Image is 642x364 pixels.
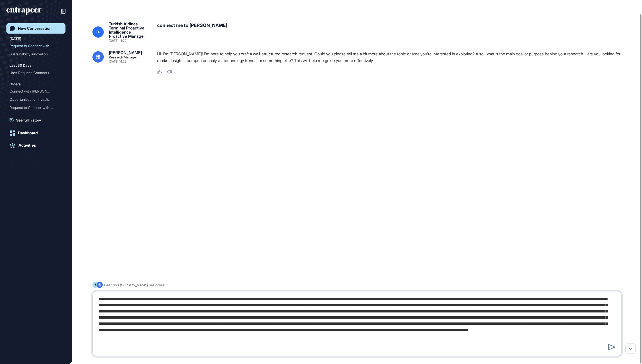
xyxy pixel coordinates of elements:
div: Request to Connect with Reese [10,104,62,112]
div: Request to Connect with R... [10,104,58,112]
div: Sustainability Innovations in Aviation: Scalability, Adoption Trends, and Strategic Insights [10,50,62,58]
div: connect me to [PERSON_NAME] [157,22,626,42]
div: Request to Connect with R... [10,42,58,50]
div: Peer and [PERSON_NAME] are active [104,282,165,288]
div: Last 30 Days [10,62,31,68]
div: [PERSON_NAME] [109,50,142,55]
div: User Request: Connect to Reese [10,69,62,77]
a: New Conversation [6,23,65,34]
a: Activities [6,140,65,150]
div: Request to Connect with Reese [10,42,62,50]
span: TP [96,30,100,34]
div: Connect with Reese [10,87,62,95]
span: See full history [16,117,41,123]
div: Sustainability Innovation... [10,50,58,58]
a: Dashboard [6,128,65,138]
div: New Conversation [18,26,52,31]
div: Research Manager [109,56,137,59]
p: Hi, I'm [PERSON_NAME]! I'm here to help you craft a well-structured research request. Could you p... [157,50,626,64]
div: entrapeer-logo [6,7,42,15]
div: Olders [10,81,21,87]
div: [DATE] 14:29 [109,60,126,63]
div: Dashboard [18,131,38,135]
div: User Request: Connect to ... [10,69,58,77]
div: [DATE] [10,36,21,42]
div: Opportunities for Investing in Retail Startups in Turkey [10,95,62,104]
div: Connect with [PERSON_NAME] [10,87,58,95]
div: Turkish Airlines Terminal Proactive Intelligence Proactive Manager [109,22,149,38]
div: Activities [18,143,36,148]
a: See full history [10,117,65,123]
div: [DATE] 14:29 [109,39,126,42]
div: Opportunities for Investi... [10,95,58,104]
